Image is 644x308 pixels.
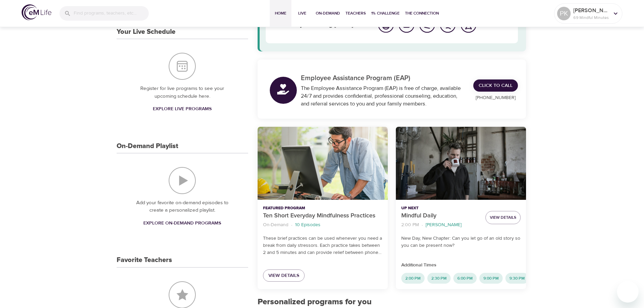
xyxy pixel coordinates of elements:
[263,235,382,256] p: These brief practices can be used whenever you need a break from daily stressors. Each practice t...
[371,10,400,17] span: 1% Challenge
[479,273,503,284] div: 9:00 PM
[301,73,466,83] p: Employee Assistance Program (EAP)
[258,297,526,307] h2: Personalized programs for you
[401,262,521,269] p: Additional Times
[401,205,480,211] p: Up Next
[427,276,451,281] span: 2:30 PM
[150,103,214,115] a: Explore Live Programs
[479,81,512,90] span: Click to Call
[130,85,235,100] p: Register for live programs to see your upcoming schedule here.
[268,271,299,280] span: View Details
[263,205,382,211] p: Featured Program
[401,235,521,249] p: New Day, New Chapter: Can you let go of an old story so you can be present now?
[143,219,221,228] span: Explore On-Demand Programs
[505,276,529,281] span: 9:30 PM
[557,7,571,20] div: PK
[405,10,439,17] span: The Connection
[117,256,172,264] h3: Favorite Teachers
[263,220,382,230] nav: breadcrumb
[396,127,526,200] button: Mindful Daily
[573,15,609,21] p: 69 Mindful Minutes
[22,4,51,20] img: logo
[316,10,340,17] span: On-Demand
[272,10,289,17] span: Home
[573,6,609,15] p: [PERSON_NAME]
[169,167,196,194] img: On-Demand Playlist
[130,199,235,214] p: Add your favorite on-demand episodes to create a personalized playlist.
[473,79,518,92] a: Click to Call
[295,221,320,229] p: 10 Episodes
[153,105,212,113] span: Explore Live Programs
[401,220,480,230] nav: breadcrumb
[473,94,518,101] p: [PHONE_NUMBER]
[426,221,461,229] p: [PERSON_NAME]
[401,211,480,220] p: Mindful Daily
[263,211,382,220] p: Ten Short Everyday Mindfulness Practices
[263,221,288,229] p: On-Demand
[263,269,305,282] a: View Details
[117,28,175,36] h3: Your Live Schedule
[490,214,516,221] span: View Details
[401,276,425,281] span: 2:00 PM
[479,276,503,281] span: 9:00 PM
[117,142,178,150] h3: On-Demand Playlist
[258,127,388,200] button: Ten Short Everyday Mindfulness Practices
[291,220,292,230] li: ·
[74,6,149,21] input: Find programs, teachers, etc...
[485,211,521,224] button: View Details
[617,281,639,303] iframe: Button to launch messaging window
[141,217,224,230] a: Explore On-Demand Programs
[505,273,529,284] div: 9:30 PM
[169,53,196,80] img: Your Live Schedule
[453,273,477,284] div: 6:00 PM
[301,85,466,108] div: The Employee Assistance Program (EAP) is free of charge, available 24/7 and provides confidential...
[401,273,425,284] div: 2:00 PM
[453,276,477,281] span: 6:00 PM
[401,221,419,229] p: 2:00 PM
[427,273,451,284] div: 2:30 PM
[422,220,423,230] li: ·
[294,10,310,17] span: Live
[345,10,366,17] span: Teachers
